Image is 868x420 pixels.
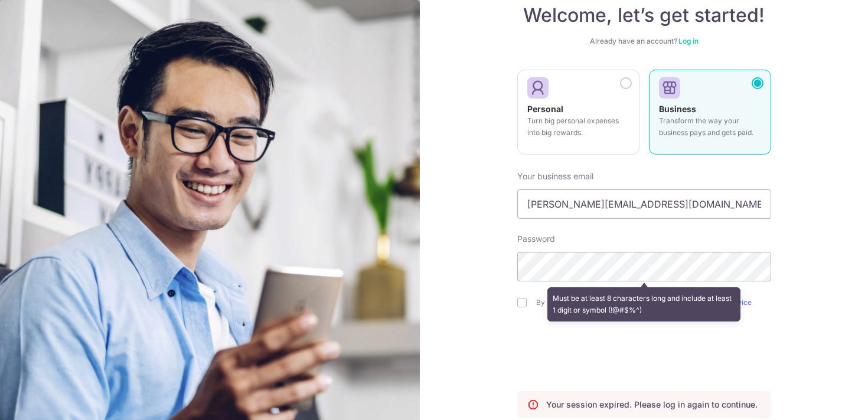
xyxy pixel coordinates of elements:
[517,37,771,46] div: Already have an account?
[527,104,563,114] strong: Personal
[546,399,758,411] p: Your session expired. Please log in again to continue.
[659,115,761,139] p: Transform the way your business pays and gets paid.
[547,287,740,321] div: Must be at least 8 characters long and include at least 1 digit or symbol (!@#$%^)
[517,170,593,182] label: Your business email
[517,4,771,27] h4: Welcome, let’s get started!
[554,331,734,377] iframe: reCAPTCHA
[517,70,639,162] a: Personal Turn big personal expenses into big rewards.
[527,115,629,139] p: Turn big personal expenses into big rewards.
[678,37,699,45] a: Log in
[659,104,696,114] strong: Business
[649,70,771,162] a: Business Transform the way your business pays and gets paid.
[517,233,555,245] label: Password
[517,189,771,219] input: Enter your Email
